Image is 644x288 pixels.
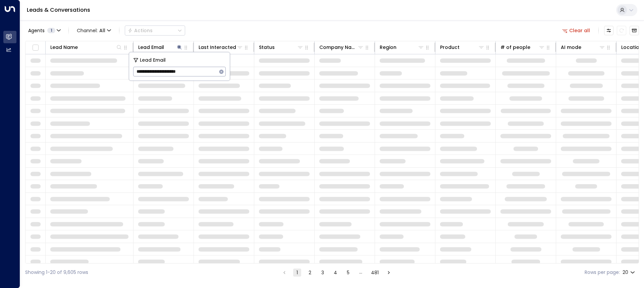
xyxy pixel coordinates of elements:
[140,56,166,64] span: Lead Email
[344,269,352,277] button: Go to page 5
[617,26,626,35] span: Refresh
[74,26,114,35] button: Channel:All
[500,43,530,51] div: # of people
[25,26,63,35] button: Agents1
[561,43,605,51] div: AI mode
[370,269,380,277] button: Go to page 481
[500,43,545,51] div: # of people
[380,43,424,51] div: Region
[604,26,613,35] button: Customize
[630,26,639,35] button: Archived Leads
[259,43,304,51] div: Status
[561,43,581,51] div: AI mode
[27,6,90,14] a: Leads & Conversations
[50,43,122,51] div: Lead Name
[440,43,460,51] div: Product
[306,269,314,277] button: Go to page 2
[138,43,164,51] div: Lead Email
[125,25,185,36] div: Button group with a nested menu
[319,43,364,51] div: Company Name
[319,269,327,277] button: Go to page 3
[50,43,78,51] div: Lead Name
[47,28,55,33] span: 1
[385,269,393,277] button: Go to next page
[623,268,636,277] div: 20
[99,28,105,33] span: All
[199,43,236,51] div: Last Interacted
[128,27,153,34] div: Actions
[621,43,642,51] div: Location
[319,43,357,51] div: Company Name
[74,26,114,35] span: Channel:
[331,269,339,277] button: Go to page 4
[559,26,593,35] button: Clear all
[357,269,365,277] div: …
[585,269,620,276] label: Rows per page:
[259,43,275,51] div: Status
[280,268,393,277] nav: pagination navigation
[199,43,243,51] div: Last Interacted
[28,28,45,33] span: Agents
[293,269,301,277] button: page 1
[25,269,88,276] div: Showing 1-20 of 9,605 rows
[380,43,396,51] div: Region
[440,43,485,51] div: Product
[138,43,183,51] div: Lead Email
[125,25,185,36] button: Actions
